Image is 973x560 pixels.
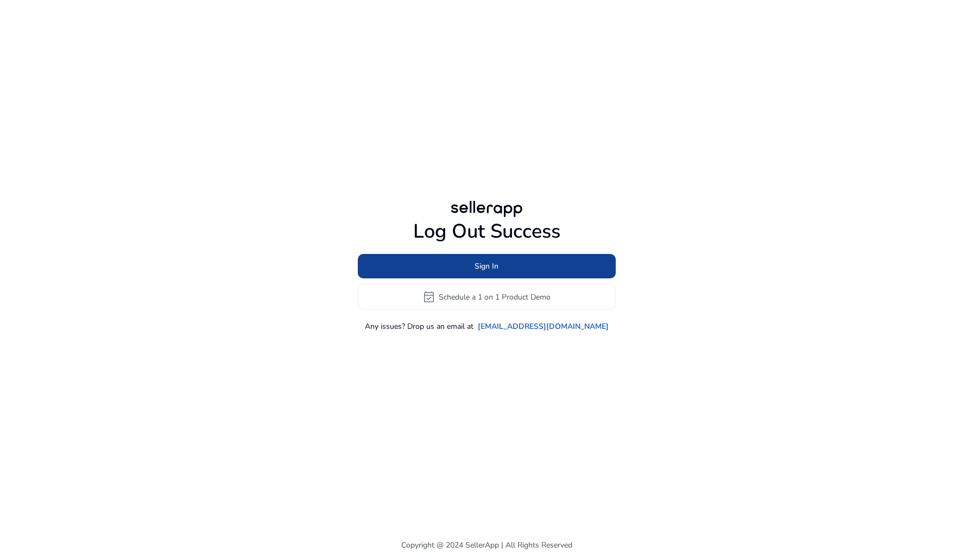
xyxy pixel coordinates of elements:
[475,260,498,272] span: Sign In
[365,321,473,332] p: Any issues? Drop us an email at
[358,284,616,310] button: event_availableSchedule a 1 on 1 Product Demo
[422,290,435,303] span: event_available
[358,254,616,278] button: Sign In
[358,220,616,243] h1: Log Out Success
[478,321,609,332] a: [EMAIL_ADDRESS][DOMAIN_NAME]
